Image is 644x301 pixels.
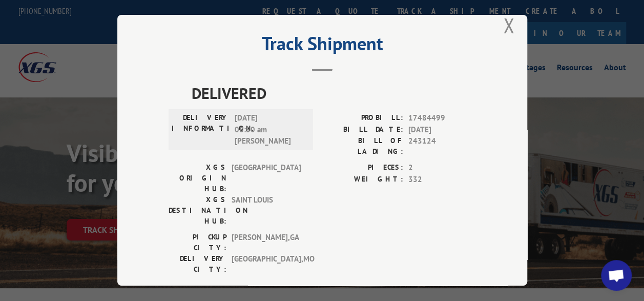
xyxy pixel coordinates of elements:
[232,253,301,275] span: [GEOGRAPHIC_DATA] , MO
[169,162,226,194] label: XGS ORIGIN HUB:
[322,124,403,136] label: BILL DATE:
[322,174,403,186] label: WEIGHT:
[322,162,403,174] label: PIECES:
[232,194,301,227] span: SAINT LOUIS
[322,135,403,157] label: BILL OF LADING:
[408,135,476,157] span: 243124
[232,162,301,194] span: [GEOGRAPHIC_DATA]
[169,36,476,56] h2: Track Shipment
[601,260,632,291] a: Open chat
[235,112,304,147] span: [DATE] 08:50 am [PERSON_NAME]
[192,82,476,105] span: DELIVERED
[408,112,476,124] span: 17484499
[172,112,230,147] label: DELIVERY INFORMATION:
[408,124,476,136] span: [DATE]
[503,12,514,39] button: Close modal
[232,232,301,253] span: [PERSON_NAME] , GA
[408,174,476,186] span: 332
[169,232,226,253] label: PICKUP CITY:
[169,253,226,275] label: DELIVERY CITY:
[322,112,403,124] label: PROBILL:
[169,194,226,227] label: XGS DESTINATION HUB:
[408,162,476,174] span: 2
